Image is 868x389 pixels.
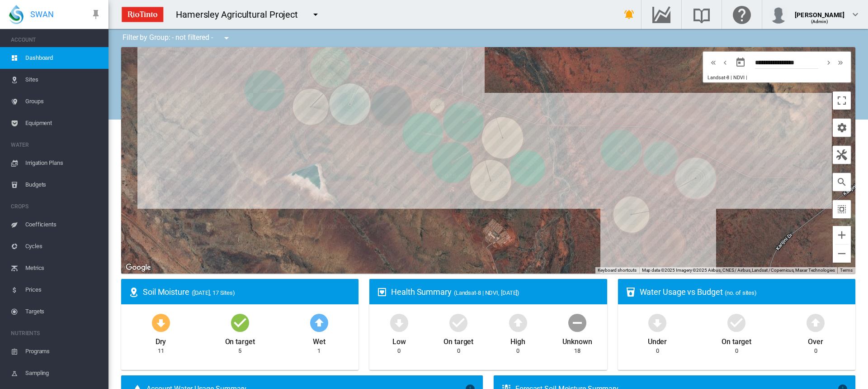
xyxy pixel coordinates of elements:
[25,214,101,235] span: Coefficients
[90,9,101,20] md-icon: icon-pin
[25,47,101,69] span: Dashboard
[823,57,835,68] button: icon-chevron-right
[156,333,166,347] div: Dry
[238,347,241,355] div: 5
[625,287,636,298] md-icon: icon-cup-water
[25,69,101,91] span: Sites
[313,333,325,347] div: Wet
[574,347,580,355] div: 18
[25,174,101,196] span: Budgets
[835,57,846,68] button: icon-chevron-double-right
[118,3,167,26] img: ZPXdBAAAAAElFTkSuQmCC
[835,57,845,68] md-icon: icon-chevron-double-right
[731,53,750,72] button: md-calendar
[722,333,751,347] div: On target
[388,312,410,333] md-icon: icon-arrow-down-bold-circle
[377,287,387,298] md-icon: icon-heart-box-outline
[225,333,255,347] div: On target
[123,262,153,274] img: Google
[814,347,817,355] div: 0
[25,341,101,362] span: Programs
[746,75,747,81] span: |
[648,333,667,347] div: Under
[392,333,406,347] div: Low
[725,289,757,296] span: (no. of sites)
[566,312,588,333] md-icon: icon-minus-circle
[150,312,172,333] md-icon: icon-arrow-down-bold-circle
[805,312,826,333] md-icon: icon-arrow-up-bold-circle
[833,200,851,218] button: icon-select-all
[30,9,54,20] span: SWAN
[726,312,747,333] md-icon: icon-checkbox-marked-circle
[735,347,738,355] div: 0
[562,333,592,347] div: Unknown
[731,9,753,20] md-icon: Click here for help
[128,287,139,298] md-icon: icon-map-marker-radius
[176,8,306,21] div: Hamersley Agricultural Project
[833,173,851,191] button: icon-magnify
[833,119,851,137] button: icon-cog
[656,347,659,355] div: 0
[25,362,101,384] span: Sampling
[25,301,101,322] span: Targets
[836,122,847,133] md-icon: icon-cog
[850,9,861,20] md-icon: icon-chevron-down
[308,312,330,333] md-icon: icon-arrow-up-bold-circle
[25,279,101,301] span: Prices
[651,9,672,20] md-icon: Go to the Data Hub
[11,199,101,214] span: CROPS
[795,7,844,16] div: [PERSON_NAME]
[11,138,101,152] span: WATER
[25,112,101,134] span: Equipment
[833,245,851,263] button: Zoom out
[708,57,719,68] button: icon-chevron-double-left
[317,347,321,355] div: 1
[123,262,153,274] a: Open this area in Google Maps (opens a new window)
[25,235,101,257] span: Cycles
[448,312,469,333] md-icon: icon-checkbox-marked-circle
[229,312,251,333] md-icon: icon-checkbox-marked-circle
[217,29,236,47] button: icon-menu-down
[769,5,788,24] img: profile.jpg
[691,9,712,20] md-icon: Search the knowledge base
[11,326,101,341] span: NUTRIENTS
[307,5,325,24] button: icon-menu-down
[507,312,529,333] md-icon: icon-arrow-up-bold-circle
[836,177,847,187] md-icon: icon-magnify
[457,347,460,355] div: 0
[833,226,851,244] button: Zoom in
[833,91,851,110] button: Toggle fullscreen view
[642,268,835,273] span: Map data ©2025 Imagery ©2025 Airbus, CNES / Airbus, Landsat / Copernicus, Maxar Technologies
[25,152,101,174] span: Irrigation Plans
[454,289,519,296] span: (Landsat-8 | NDVI, [DATE])
[116,29,238,47] div: Filter by Group: - not filtered -
[720,57,730,68] md-icon: icon-chevron-left
[510,333,525,347] div: High
[310,9,321,20] md-icon: icon-menu-down
[221,33,232,43] md-icon: icon-menu-down
[811,19,829,24] span: (Admin)
[646,312,668,333] md-icon: icon-arrow-down-bold-circle
[391,286,599,298] div: Health Summary
[516,347,519,355] div: 0
[808,333,823,347] div: Over
[397,347,401,355] div: 0
[192,289,235,296] span: ([DATE], 17 Sites)
[719,57,731,68] button: icon-chevron-left
[624,9,635,20] md-icon: icon-bell-ring
[840,268,853,273] a: Terms
[158,347,164,355] div: 11
[708,57,718,68] md-icon: icon-chevron-double-left
[836,204,847,215] md-icon: icon-select-all
[708,75,744,81] span: Landsat-8 | NDVI
[598,267,637,274] button: Keyboard shortcuts
[11,33,101,47] span: ACCOUNT
[25,91,101,112] span: Groups
[25,257,101,279] span: Metrics
[9,5,24,24] img: SWAN-Landscape-Logo-Colour-drop.png
[143,286,351,298] div: Soil Moisture
[640,286,848,298] div: Water Usage vs Budget
[620,5,638,24] button: icon-bell-ring
[443,333,473,347] div: On target
[824,57,834,68] md-icon: icon-chevron-right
